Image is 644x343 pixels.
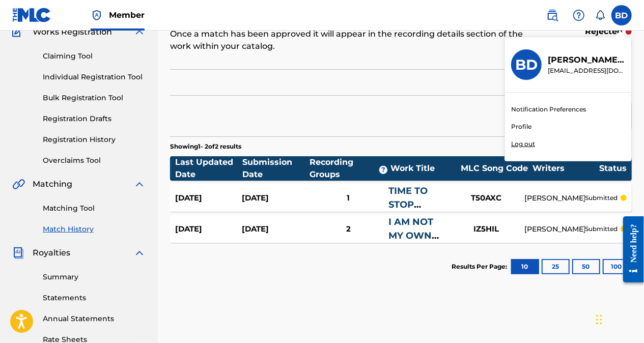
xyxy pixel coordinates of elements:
a: Bulk Registration Tool [43,93,146,103]
iframe: Chat Widget [593,294,644,343]
div: Work Title [390,162,456,175]
div: [DATE] [242,192,309,204]
p: Beverly Dodson [548,54,625,66]
button: 100 [603,259,631,274]
img: expand [133,26,146,38]
img: expand [133,247,146,259]
a: Registration History [43,134,146,145]
button: 50 [572,259,600,274]
div: Recording Groups [310,156,390,181]
p: Showing 1 - 2 of 2 results [170,142,241,151]
h3: BD [515,56,538,74]
span: Member [109,9,145,21]
a: Individual Registration Tool [43,72,146,82]
div: Status [599,162,627,175]
img: Royalties [12,247,24,259]
img: Top Rightsholder [91,9,103,21]
div: Last Updated Date [175,156,242,181]
p: Log out [511,139,535,149]
div: Help [569,5,589,25]
span: Matching [33,178,72,190]
div: [DATE] [175,223,242,235]
img: search [546,9,558,21]
img: expand [133,178,146,190]
a: Match History [43,224,146,235]
p: Results Per Page: [452,262,510,271]
img: Matching [12,178,25,190]
div: 2 [309,223,388,235]
a: Notification Preferences [511,105,586,114]
span: Works Registration [33,26,112,38]
div: [PERSON_NAME] [524,224,585,235]
a: Registration Drafts [43,113,146,124]
a: I AM NOT MY OWN WHO AM I [388,216,438,255]
div: Submission Date [242,156,310,181]
div: MLC Song Code [456,162,533,175]
div: IZ5HIL [448,223,524,235]
p: bevdodson@att.net [548,66,625,75]
a: Matching Tool [43,203,146,214]
div: 1 [309,192,388,204]
img: MLC Logo [12,8,51,22]
div: [DATE] [175,192,242,204]
span: ? [379,166,387,174]
p: submitted [585,224,618,234]
p: submitted [585,193,618,203]
a: Claiming Tool [43,51,146,62]
button: 10 [511,259,539,274]
div: Writers [533,162,599,175]
a: Statements [43,293,146,303]
a: Public Search [542,5,563,25]
iframe: Resource Center [615,209,644,291]
p: rejected [585,25,623,38]
a: Summary [43,272,146,282]
img: help [573,9,585,21]
p: Once a match has been approved it will appear in the recording details section of the work within... [170,28,525,52]
a: Overclaims Tool [43,155,146,166]
a: Annual Statements [43,313,146,324]
div: T50AXC [448,192,524,204]
a: TIME TO STOP LOOKING BACK [388,185,434,238]
div: Notifications [595,10,605,20]
img: Works Registration [12,26,25,38]
span: Royalties [33,247,70,259]
div: [PERSON_NAME] [524,193,585,204]
a: Profile [511,122,531,131]
div: Drag [596,304,602,335]
div: User Menu [611,5,632,25]
button: 25 [542,259,570,274]
div: [DATE] [242,223,309,235]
